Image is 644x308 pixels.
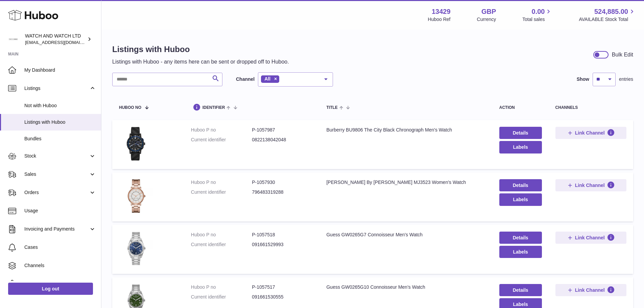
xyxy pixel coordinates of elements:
span: Not with Huboo [24,102,96,109]
a: 524,885.00 AVAILABLE Stock Total [579,7,636,23]
span: Stock [24,153,89,159]
div: WATCH AND WATCH LTD [25,33,86,46]
label: Show [577,76,589,82]
a: Details [499,127,542,139]
p: Listings with Huboo - any items here can be sent or dropped off to Huboo. [112,58,289,66]
span: Link Channel [575,130,605,136]
dt: Current identifier [191,241,252,248]
div: Currency [477,16,496,23]
dt: Huboo P no [191,179,252,186]
span: Cases [24,244,96,251]
span: AVAILABLE Stock Total [579,16,636,23]
span: All [264,76,270,81]
span: 0.00 [532,7,545,16]
dt: Current identifier [191,294,252,300]
button: Labels [499,141,542,153]
div: Bulk Edit [612,51,633,58]
span: Listings with Huboo [24,119,96,125]
dd: 091661530555 [252,294,313,300]
dd: P-1057518 [252,232,313,238]
span: Huboo no [119,105,141,110]
img: Marc By Marc Jacobs MJ3523 Women's Watch [119,179,153,213]
button: Labels [499,246,542,258]
span: Bundles [24,136,96,142]
span: Orders [24,189,89,196]
strong: 13429 [432,7,451,16]
span: My Dashboard [24,67,96,73]
div: [PERSON_NAME] By [PERSON_NAME] MJ3523 Women's Watch [326,179,485,186]
dt: Current identifier [191,189,252,195]
strong: GBP [481,7,496,16]
span: Sales [24,171,89,177]
span: title [326,105,337,110]
dt: Huboo P no [191,284,252,290]
span: Total sales [522,16,552,23]
button: Link Channel [555,127,626,139]
span: Invoicing and Payments [24,226,89,232]
a: Log out [8,283,93,295]
dt: Huboo P no [191,127,252,133]
a: Details [499,179,542,191]
label: Channel [236,76,255,82]
dd: 091661529993 [252,241,313,248]
img: internalAdmin-13429@internal.huboo.com [8,34,18,44]
dt: Current identifier [191,137,252,143]
h1: Listings with Huboo [112,44,289,55]
dd: P-1057987 [252,127,313,133]
div: channels [555,105,626,110]
span: Settings [24,281,96,287]
dt: Huboo P no [191,232,252,238]
span: Usage [24,208,96,214]
dd: P-1057930 [252,179,313,186]
button: Link Channel [555,179,626,191]
a: 0.00 Total sales [522,7,552,23]
img: Burberry BU9806 The City Black Chronograph Men's Watch [119,127,153,161]
span: Listings [24,85,89,92]
span: Link Channel [575,182,605,188]
span: 524,885.00 [594,7,628,16]
div: Guess GW0265G7 Connoisseur Men's Watch [326,232,485,238]
dd: 796483319288 [252,189,313,195]
span: Link Channel [575,287,605,293]
span: identifier [202,105,225,110]
dd: P-1057517 [252,284,313,290]
span: Link Channel [575,235,605,241]
div: action [499,105,542,110]
div: Huboo Ref [428,16,451,23]
div: Burberry BU9806 The City Black Chronograph Men's Watch [326,127,485,133]
div: Guess GW0265G10 Connoisseur Men's Watch [326,284,485,290]
dd: 0822138042048 [252,137,313,143]
img: Guess GW0265G7 Connoisseur Men's Watch [119,232,153,265]
a: Details [499,284,542,296]
a: Details [499,232,542,244]
span: Channels [24,262,96,269]
span: [EMAIL_ADDRESS][DOMAIN_NAME] [25,40,99,45]
button: Link Channel [555,284,626,296]
span: entries [619,76,633,82]
button: Link Channel [555,232,626,244]
button: Labels [499,193,542,206]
